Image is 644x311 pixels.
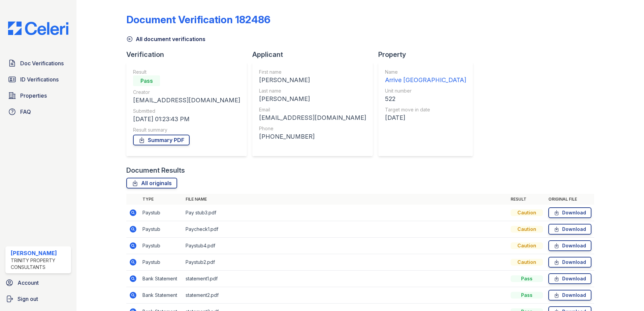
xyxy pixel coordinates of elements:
[385,94,466,104] div: 522
[133,114,240,124] div: [DATE] 01:23:43 PM
[20,108,31,116] span: FAQ
[140,194,183,205] th: Type
[3,276,74,289] a: Account
[378,50,478,59] div: Property
[133,135,190,145] a: Summary PDF
[183,205,508,221] td: Pay stub3.pdf
[385,88,466,94] div: Unit number
[546,194,594,205] th: Original file
[511,242,543,249] div: Caution
[511,292,543,299] div: Pass
[183,194,508,205] th: File name
[5,89,71,102] a: Properties
[259,94,366,104] div: [PERSON_NAME]
[5,73,71,86] a: ID Verifications
[548,273,591,284] a: Download
[126,166,185,175] div: Document Results
[548,290,591,301] a: Download
[259,132,366,141] div: [PHONE_NUMBER]
[259,125,366,132] div: Phone
[259,106,366,113] div: Email
[183,271,508,287] td: statement1.pdf
[11,257,68,271] div: Trinity Property Consultants
[548,240,591,251] a: Download
[126,13,270,26] div: Document Verification 182486
[511,226,543,233] div: Caution
[133,108,240,114] div: Submitted
[511,275,543,282] div: Pass
[183,254,508,271] td: Paystub2.pdf
[126,35,205,43] a: All document verifications
[385,69,466,85] a: Name Arrive [GEOGRAPHIC_DATA]
[5,57,71,70] a: Doc Verifications
[20,59,64,67] span: Doc Verifications
[133,89,240,96] div: Creator
[508,194,546,205] th: Result
[259,69,366,75] div: First name
[18,295,38,303] span: Sign out
[511,209,543,216] div: Caution
[259,113,366,123] div: [EMAIL_ADDRESS][DOMAIN_NAME]
[140,287,183,304] td: Bank Statement
[126,178,177,188] a: All originals
[3,292,74,306] a: Sign out
[18,279,39,287] span: Account
[385,69,466,75] div: Name
[20,92,47,100] span: Properties
[548,224,591,235] a: Download
[140,205,183,221] td: Paystub
[133,96,240,105] div: [EMAIL_ADDRESS][DOMAIN_NAME]
[140,254,183,271] td: Paystub
[183,221,508,238] td: Paycheck1.pdf
[133,75,160,86] div: Pass
[133,69,240,75] div: Result
[126,50,252,59] div: Verification
[20,75,59,83] span: ID Verifications
[259,75,366,85] div: [PERSON_NAME]
[5,105,71,118] a: FAQ
[252,50,378,59] div: Applicant
[133,127,240,133] div: Result summary
[385,113,466,123] div: [DATE]
[259,88,366,94] div: Last name
[385,75,466,85] div: Arrive [GEOGRAPHIC_DATA]
[385,106,466,113] div: Target move in date
[11,249,68,257] div: [PERSON_NAME]
[183,287,508,304] td: statement2.pdf
[616,284,637,304] iframe: chat widget
[183,238,508,254] td: Paystub4.pdf
[140,271,183,287] td: Bank Statement
[548,257,591,268] a: Download
[140,238,183,254] td: Paystub
[3,22,74,35] img: CE_Logo_Blue-a8612792a0a2168367f1c8372b55b34899dd931a85d93a1a3d3e32e68fde9ad4.png
[140,221,183,238] td: Paystub
[511,259,543,266] div: Caution
[548,207,591,218] a: Download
